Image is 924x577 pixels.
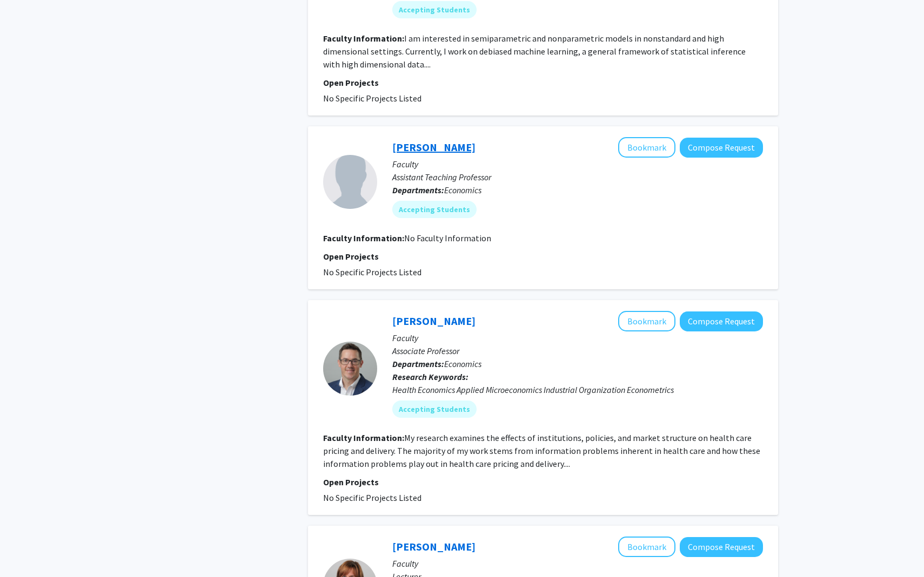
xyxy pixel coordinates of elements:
span: Economics [444,185,481,195]
a: [PERSON_NAME] [392,314,476,328]
mat-chip: Accepting Students [392,400,477,418]
b: Faculty Information: [323,33,404,44]
span: No Specific Projects Listed [323,93,421,104]
p: Faculty [392,557,763,570]
mat-chip: Accepting Students [392,1,477,18]
p: Open Projects [323,250,763,263]
fg-read-more: I am interested in semiparametric and nonparametric models in nonstandard and high dimensional se... [323,33,746,70]
b: Faculty Information: [323,432,404,443]
fg-read-more: My research examines the effects of institutions, policies, and market structure on health care p... [323,432,760,469]
span: Economics [444,358,481,369]
b: Faculty Information: [323,233,404,243]
p: Open Projects [323,76,763,89]
button: Add Kelli Lanier to Bookmarks [618,537,675,557]
b: Research Keywords: [392,371,468,382]
p: Assistant Teaching Professor [392,171,763,184]
p: Faculty [392,331,763,344]
button: Add Ian McCarthy to Bookmarks [618,311,675,331]
button: Compose Request to Ian McCarthy [680,311,763,331]
span: No Specific Projects Listed [323,267,421,277]
span: No Specific Projects Listed [323,492,421,503]
p: Faculty [392,158,763,171]
button: Add Yuki Wang to Bookmarks [618,137,675,158]
button: Compose Request to Kelli Lanier [680,537,763,557]
a: [PERSON_NAME] [392,540,476,553]
button: Compose Request to Yuki Wang [680,138,763,158]
a: [PERSON_NAME] [392,140,476,154]
span: No Faculty Information [404,233,491,243]
b: Departments: [392,358,444,369]
mat-chip: Accepting Students [392,201,477,218]
b: Departments: [392,185,444,195]
p: Associate Professor [392,344,763,357]
p: Open Projects [323,476,763,488]
div: Health Economics Applied Microeconomics Industrial Organization Econometrics [392,383,763,396]
iframe: Chat [8,528,46,569]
